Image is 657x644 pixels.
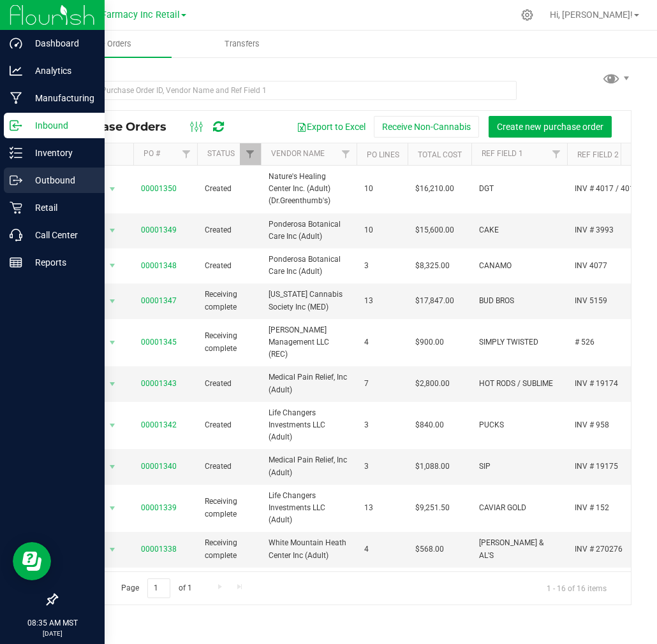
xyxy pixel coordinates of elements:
[271,149,325,158] a: Vendor Name
[546,143,567,165] a: Filter
[141,296,177,305] a: 00001347
[205,260,253,272] span: Created
[66,120,179,134] span: Purchase Orders
[575,183,655,195] span: INV # 4017 / 4019
[269,171,349,208] span: Nature's Healing Center Inc. (Adult) (Dr.Greenthumb's)
[205,537,253,561] span: Receiving complete
[364,260,400,272] span: 3
[479,260,559,272] span: CANAMO
[364,461,400,473] span: 3
[575,461,655,473] span: INV # 19175
[577,150,619,159] a: Ref Field 2
[479,183,559,195] span: DGT
[482,149,523,158] a: Ref Field 1
[22,90,99,106] p: Manufacturing
[415,419,444,431] span: $840.00
[10,119,22,132] inline-svg: Inbound
[336,143,357,165] a: Filter
[497,122,603,132] span: Create new purchase order
[479,537,559,561] span: [PERSON_NAME] & AL'S
[176,143,197,165] a: Filter
[205,224,253,236] span: Created
[269,490,349,527] span: Life Changers Investments LLC (Adult)
[6,629,99,638] p: [DATE]
[56,81,517,100] input: Search Purchase Order ID, Vendor Name and Ref Field 1
[22,36,99,51] p: Dashboard
[22,118,99,133] p: Inbound
[269,324,349,361] span: [PERSON_NAME] Management LLC (REC)
[141,545,177,554] a: 00001338
[575,336,655,348] span: # 526
[205,330,253,354] span: Receiving complete
[415,260,450,272] span: $8,325.00
[575,502,655,514] span: INV # 152
[22,200,99,215] p: Retail
[415,543,444,555] span: $568.00
[207,38,277,50] span: Transfers
[479,378,559,390] span: HOT RODS / SUBLIME
[367,150,399,159] a: PO Lines
[105,375,121,393] span: select
[479,419,559,431] span: PUCKS
[415,183,454,195] span: $16,210.00
[269,407,349,444] span: Life Changers Investments LLC (Adult)
[575,260,655,272] span: INV 4077
[172,31,313,57] a: Transfers
[575,378,655,390] span: INV # 19174
[141,261,177,270] a: 00001348
[364,378,400,390] span: 7
[10,92,22,104] inline-svg: Manufacturing
[205,419,253,431] span: Created
[364,224,400,236] span: 10
[240,143,261,165] a: Filter
[269,371,349,396] span: Medical Pain Relief, Inc (Adult)
[22,255,99,270] p: Reports
[479,295,559,307] span: BUD BROS
[105,541,121,559] span: select
[364,543,400,555] span: 4
[364,295,400,307] span: 13
[105,334,121,352] span: select
[144,149,160,158] a: PO #
[418,150,462,159] a: Total Cost
[415,224,454,236] span: $15,600.00
[141,184,177,193] a: 00001350
[575,419,655,431] span: INV # 958
[105,499,121,517] span: select
[10,256,22,269] inline-svg: Reports
[147,578,170,598] input: 1
[205,496,253,520] span: Receiving complete
[575,543,655,555] span: INV # 270276
[207,149,235,158] a: Status
[141,420,177,429] a: 00001342
[105,292,121,310] span: select
[141,503,177,512] a: 00001339
[10,229,22,241] inline-svg: Call Center
[536,578,617,597] span: 1 - 16 of 16 items
[364,183,400,195] span: 10
[364,419,400,431] span: 3
[22,227,99,243] p: Call Center
[269,254,349,278] span: Ponderosa Botanical Care Inc (Adult)
[10,147,22,159] inline-svg: Inventory
[22,173,99,188] p: Outbound
[479,502,559,514] span: CAVIAR GOLD
[105,417,121,434] span: select
[364,336,400,348] span: 4
[288,116,374,138] button: Export to Excel
[415,502,450,514] span: $9,251.50
[489,116,612,138] button: Create new purchase order
[141,338,177,347] a: 00001345
[374,116,479,138] button: Receive Non-Cannabis
[479,461,559,473] span: SIP
[269,289,349,313] span: [US_STATE] Cannabis Society Inc (MED)
[364,502,400,514] span: 13
[269,218,349,243] span: Ponderosa Botanical Care Inc (Adult)
[415,336,444,348] span: $900.00
[550,10,633,20] span: Hi, [PERSON_NAME]!
[22,63,99,78] p: Analytics
[6,617,99,629] p: 08:35 AM MST
[205,461,253,473] span: Created
[575,224,655,236] span: INV # 3993
[205,378,253,390] span: Created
